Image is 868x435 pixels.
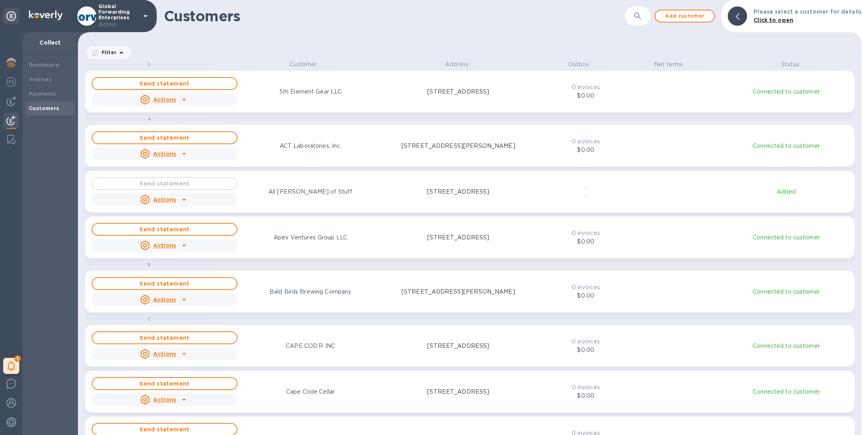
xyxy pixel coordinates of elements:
div: Unpin categories [3,8,19,24]
p: [STREET_ADDRESS][PERSON_NAME] [401,288,515,296]
p: All [PERSON_NAME] of Stuff [268,188,352,196]
p: Apex Ventures Group LLC [274,233,347,242]
span: 5 [148,61,151,67]
p: [STREET_ADDRESS] [427,188,489,196]
button: Send statement [92,277,237,290]
p: 0 invoices [556,337,616,346]
p: 0 invoices [556,229,616,237]
button: Add customer [655,10,715,22]
p: [STREET_ADDRESS][PERSON_NAME] [401,142,515,150]
b: Dashboard [29,62,59,68]
p: [STREET_ADDRESS] [427,233,489,242]
p: Admin [98,20,139,29]
u: Actions [153,96,176,103]
u: Actions [153,242,176,249]
p: Connected to customer [723,288,850,296]
p: Address [393,60,521,69]
p: Connected to customer [723,88,850,96]
button: Send statement [92,377,237,390]
p: Outbox [547,60,610,69]
p: $0.00 [556,292,616,300]
span: Send statement [99,379,230,388]
button: Send statementActions5th Element Gear LLC[STREET_ADDRESS]0 invoices$0.00Connected to customer [85,71,854,112]
p: Net terms [637,60,700,69]
b: Please select a customer for details [753,8,862,15]
span: Add customer [662,11,708,21]
b: Click to open [753,17,793,23]
span: 1 [14,355,21,362]
p: CAPE COD’R INC [286,342,335,350]
u: Actions [153,396,176,403]
p: $0.00 [556,392,616,400]
span: A [147,116,151,122]
p: Status [726,60,854,69]
span: Send statement [99,333,230,343]
p: $0.00 [556,346,616,354]
b: Customers [29,105,59,111]
u: Actions [153,351,176,357]
span: C [147,316,151,322]
b: Invoices [29,76,52,82]
p: Collect [29,39,72,47]
p: Connected to customer [723,388,850,396]
span: Send statement [99,425,230,434]
p: ACT Laboratories, Inc. [280,142,342,150]
p: Connected to customer [723,233,850,242]
p: Connected to customer [723,342,850,350]
p: Filter [98,49,117,56]
p: 5th Element Gear LLC [279,88,342,96]
p: Connected to customer [723,142,850,150]
span: Send statement [99,225,230,234]
button: Send statementActionsBald Birds Brewing Company[STREET_ADDRESS][PERSON_NAME]0 invoices$0.00Connec... [85,271,854,312]
span: B [147,261,151,268]
p: Bald Birds Brewing Company [270,288,351,296]
span: Send statement [99,79,230,88]
button: Send statement [92,223,237,236]
p: - [556,192,616,200]
button: Send statementActionsCape Code Cellar[STREET_ADDRESS]0 invoices$0.00Connected to customer [85,371,854,413]
button: Send statementActionsApex Ventures Group LLC[STREET_ADDRESS]0 invoices$0.00Connected to customer [85,216,854,258]
span: Send statement [99,133,230,143]
div: grid [85,60,862,435]
p: $0.00 [556,237,616,246]
p: - [556,183,616,192]
p: 0 invoices [556,137,616,146]
p: 0 invoices [556,283,616,292]
button: Send statement [92,131,237,144]
img: Foreign exchange [6,77,16,87]
u: Actions [153,151,176,157]
p: Global Forwarding Enterprises [98,4,139,29]
b: Payments [29,91,56,97]
span: Send statement [99,279,230,288]
button: Send statement [92,77,237,90]
p: $0.00 [556,146,616,154]
p: 0 invoices [556,383,616,392]
p: [STREET_ADDRESS] [427,88,489,96]
p: $0.00 [556,92,616,100]
p: [STREET_ADDRESS] [427,342,489,350]
h1: Customers [164,8,553,25]
button: Send statement [92,331,237,344]
p: Added [723,188,850,196]
button: Send statementActionsAll [PERSON_NAME] of Stuff[STREET_ADDRESS]--Added [85,171,854,212]
img: Logo [29,10,63,20]
p: Cape Code Cellar [286,388,335,396]
p: Customer [239,60,367,69]
button: Send statementActionsCAPE COD’R INC[STREET_ADDRESS]0 invoices$0.00Connected to customer [85,325,854,367]
button: Send statementActionsACT Laboratories, Inc.[STREET_ADDRESS][PERSON_NAME]0 invoices$0.00Connected ... [85,125,854,167]
u: Actions [153,196,176,203]
p: [STREET_ADDRESS] [427,388,489,396]
p: 0 invoices [556,83,616,92]
u: Actions [153,296,176,303]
